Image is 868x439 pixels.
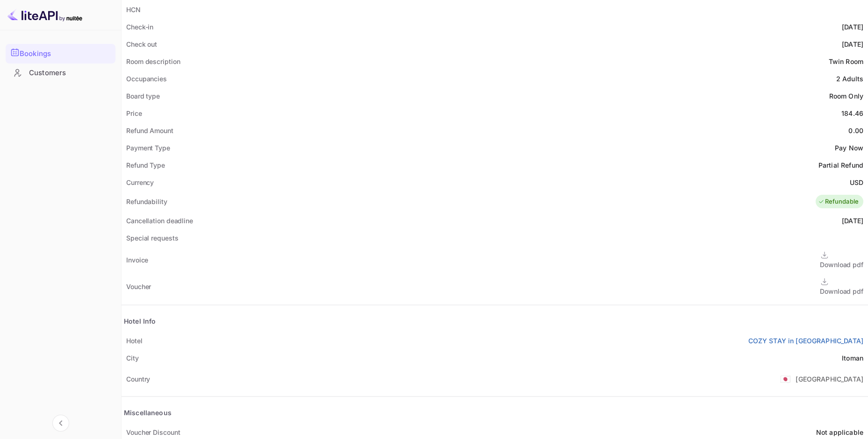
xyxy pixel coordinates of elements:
div: Twin Room [829,57,863,66]
div: Occupancies [126,74,167,84]
div: Bookings [6,44,115,64]
div: Country [126,374,150,384]
div: Room description [126,57,180,66]
div: Refund Type [126,160,165,170]
div: Download pdf [820,260,863,269]
div: Price [126,108,142,118]
div: Download pdf [820,286,863,296]
div: Check out [126,39,157,49]
div: Hotel [126,336,143,346]
div: Currency [126,177,154,187]
div: Not applicable [816,427,863,437]
div: USD [850,177,863,187]
button: Collapse navigation [52,415,69,432]
div: Miscellaneous [124,408,172,418]
div: 184.46 [841,108,863,118]
div: [GEOGRAPHIC_DATA] [796,374,863,384]
div: Pay Now [835,143,863,153]
div: Itoman [842,353,863,363]
div: Customers [29,68,111,78]
div: [DATE] [842,216,863,226]
div: Bookings [20,49,111,59]
img: LiteAPI logo [7,7,82,22]
div: Invoice [126,255,148,265]
a: Customers [6,64,115,81]
div: Customers [6,64,115,82]
div: Voucher [126,282,151,291]
div: 2 Adults [836,74,863,84]
div: Refund Amount [126,126,173,135]
div: HCN [126,5,141,14]
div: Check-in [126,22,153,32]
div: Special requests [126,233,178,243]
div: City [126,353,139,363]
div: 0.00 [848,126,863,135]
div: Room Only [829,91,863,101]
div: [DATE] [842,22,863,32]
div: Refundability [126,197,167,206]
div: Cancellation deadline [126,216,193,226]
a: Bookings [6,44,115,63]
div: Refundable [818,197,859,206]
div: Partial Refund [818,160,863,170]
div: Hotel Info [124,316,156,326]
div: Payment Type [126,143,170,153]
div: Voucher Discount [126,427,180,437]
span: United States [780,370,791,387]
div: [DATE] [842,39,863,49]
a: COZY STAY in [GEOGRAPHIC_DATA] [748,336,864,346]
div: Board type [126,91,160,101]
